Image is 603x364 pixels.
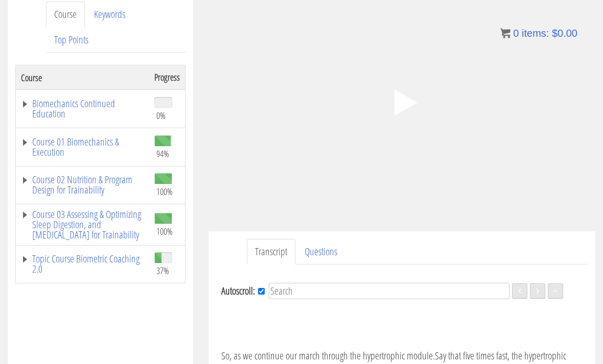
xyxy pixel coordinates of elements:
span: 94% [156,148,169,159]
th: Course [16,65,150,90]
a: Course 02 Nutrition & Program Design for Trainability [21,175,144,195]
a: Questions [296,239,345,265]
v: So, as we continue our march [221,349,320,362]
a: 0 items: $0.00 [500,28,577,39]
input: Search [269,283,509,299]
strong: Language [504,305,583,332]
bdi: 0.00 [552,28,577,39]
span: 100% [156,226,173,237]
th: Progress [149,65,185,90]
img: icon11.png [500,28,511,38]
span: 0 [513,28,519,39]
span: 0% [156,110,166,121]
span: items: [522,28,549,39]
a: Top Points [46,27,97,53]
a: Course 01 Biomechanics & Execution [21,137,144,157]
a: Transcript [247,239,295,265]
a: Topic Course Biometric Coaching 2.0 [21,254,144,274]
a: Course [46,2,85,28]
a: Biomechanics Continued Education [21,99,144,119]
a: Course 03 Assessing & Optimizing Sleep Digestion, and [MEDICAL_DATA] for Trainability [21,209,144,240]
a: Keywords [86,2,133,28]
span: 37% [156,265,169,276]
span: 100% [156,186,173,197]
span: $ [552,28,558,39]
span: through the hypertrophic module. [322,349,435,362]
